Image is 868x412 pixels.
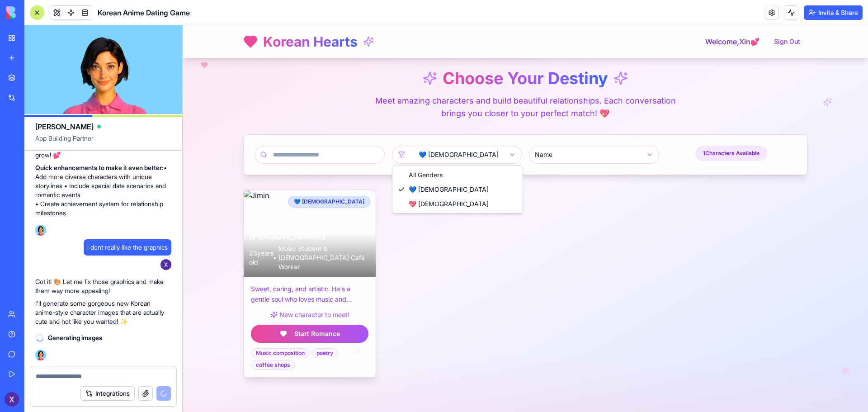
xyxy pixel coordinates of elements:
[226,145,260,154] span: All Genders
[804,5,863,20] button: Invite & Share
[87,243,168,252] span: i dont really like the graphics
[35,121,94,132] span: [PERSON_NAME]
[35,350,46,360] img: Ella_00000_wcx2te.png
[160,259,171,270] img: ACg8ocIzbhZT9DULIc5wXb07KUN2qICFzRPY_5QMU8ij0ARBLElFnQ=s96-c
[48,333,102,342] span: Generating images
[35,164,164,171] strong: Quick enhancements to make it even better:
[35,163,171,218] p: • Add more diverse characters with unique storylines • Include special date scenarios and romanti...
[35,225,46,236] img: Ella_00000_wcx2te.png
[35,277,171,295] p: Got it! 🎨 Let me fix those graphics and make them way more appealing!
[80,386,135,401] button: Integrations
[98,7,190,18] span: Korean Anime Dating Game
[35,299,171,326] p: I'll generate some gorgeous new Korean anime-style character images that are actually cute and ho...
[5,392,19,407] img: ACg8ocIzbhZT9DULIc5wXb07KUN2qICFzRPY_5QMU8ij0ARBLElFnQ=s96-c
[6,6,62,19] img: logo
[35,134,171,150] span: App Building Partner
[226,160,306,169] span: 💙 [DEMOGRAPHIC_DATA]
[226,174,306,183] span: 💖 [DEMOGRAPHIC_DATA]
